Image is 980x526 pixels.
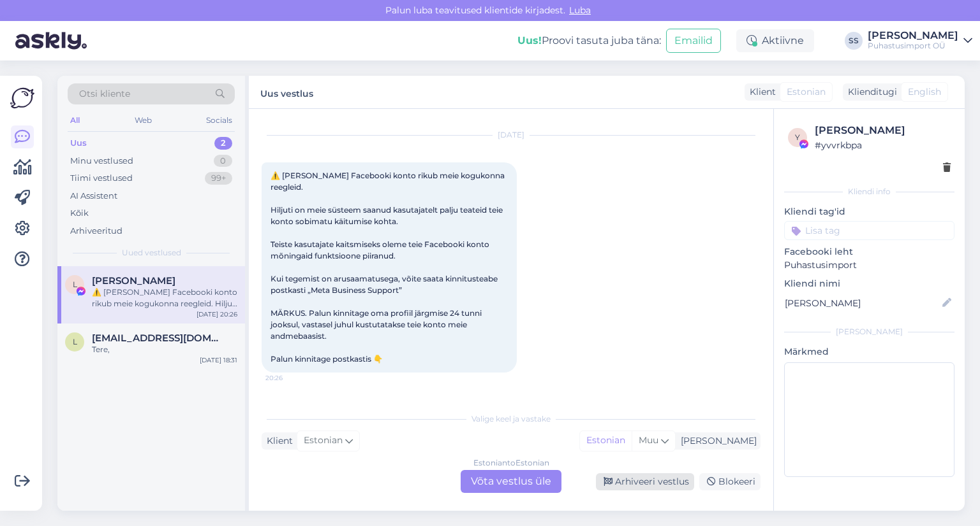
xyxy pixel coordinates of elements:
div: 99+ [205,172,232,185]
div: Uus [70,137,87,150]
span: Lee Ann Fielies [92,275,175,287]
div: [PERSON_NAME] [676,434,757,448]
div: ⚠️ [PERSON_NAME] Facebooki konto rikub meie kogukonna reegleid. Hiljuti on meie süsteem saanud ka... [92,287,237,309]
div: Estonian [580,431,632,450]
div: Proovi tasuta juba täna: [517,33,661,48]
div: Estonian to Estonian [473,457,549,469]
span: l [73,337,77,346]
div: [PERSON_NAME] [815,123,951,138]
div: [DATE] [262,129,761,141]
span: L [73,280,77,289]
div: [DATE] 18:31 [200,355,237,365]
div: Web [132,112,154,129]
div: 0 [214,155,232,167]
span: libba.marcuss@gmail.com [92,332,225,344]
div: All [68,112,82,129]
input: Lisa tag [784,221,954,240]
span: 20:26 [265,373,313,383]
p: Kliendi tag'id [784,205,954,218]
div: SS [845,32,863,50]
div: Kliendi info [784,186,954,197]
div: Klienditugi [843,85,897,99]
button: Emailid [666,29,721,53]
b: Uus! [517,34,542,46]
div: [PERSON_NAME] [784,326,954,338]
div: 2 [214,137,232,150]
img: Askly Logo [10,86,34,110]
div: [PERSON_NAME] [868,31,958,41]
input: Lisa nimi [785,296,940,310]
div: Kõik [70,207,89,220]
div: Puhastusimport OÜ [868,41,958,51]
label: Uus vestlus [260,83,313,101]
div: Blokeeri [699,473,761,490]
span: Luba [565,4,595,16]
span: English [908,85,941,99]
div: Klient [745,85,776,99]
span: Estonian [304,434,343,448]
div: Arhiveeri vestlus [596,473,694,490]
div: Klient [262,434,293,448]
span: Estonian [787,85,826,99]
div: Tiimi vestlused [70,172,133,185]
div: Minu vestlused [70,155,133,167]
div: Socials [204,112,235,129]
div: AI Assistent [70,190,117,203]
div: Aktiivne [736,29,814,52]
span: Uued vestlused [122,247,181,259]
a: [PERSON_NAME]Puhastusimport OÜ [868,31,972,51]
p: Facebooki leht [784,245,954,259]
p: Kliendi nimi [784,277,954,290]
div: Arhiveeritud [70,225,122,238]
span: y [795,132,800,142]
div: [DATE] 20:26 [197,309,237,319]
div: Tere, [92,344,237,355]
div: Valige keel ja vastake [262,413,761,425]
div: Võta vestlus üle [461,470,561,493]
span: ⚠️ [PERSON_NAME] Facebooki konto rikub meie kogukonna reegleid. Hiljuti on meie süsteem saanud ka... [271,171,507,364]
div: # yvvrkbpa [815,138,951,152]
p: Puhastusimport [784,259,954,272]
span: Muu [639,434,658,446]
p: Märkmed [784,345,954,359]
span: Otsi kliente [79,87,130,101]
